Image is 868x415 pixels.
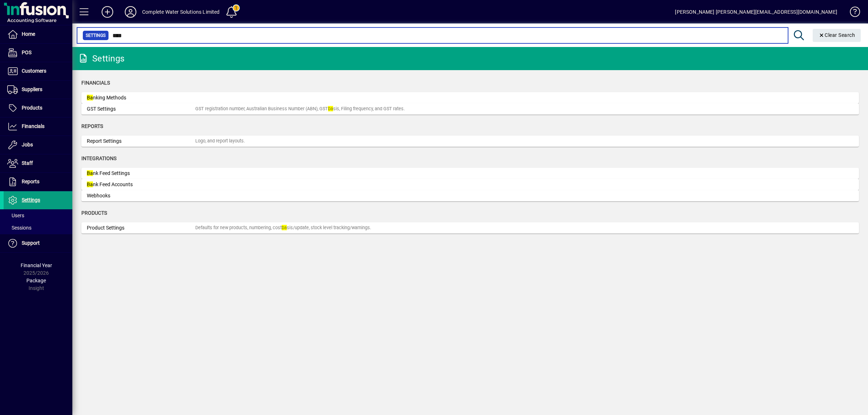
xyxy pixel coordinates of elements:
[86,32,106,39] span: Settings
[22,86,42,92] span: Suppliers
[81,92,859,103] a: Banking Methods
[844,1,859,25] a: Knowledge Base
[87,170,195,177] div: nk Feed Settings
[87,95,93,100] em: Ba
[282,225,287,230] em: ba
[818,32,855,38] span: Clear Search
[813,29,861,42] button: Clear
[81,80,110,86] span: Financials
[22,68,46,74] span: Customers
[87,170,93,176] em: Ba
[4,81,72,99] a: Suppliers
[78,53,124,64] div: Settings
[81,222,859,234] a: Product SettingsDefaults for new products, numbering, costbasis/update, stock level tracking/warn...
[675,6,837,18] div: [PERSON_NAME] [PERSON_NAME][EMAIL_ADDRESS][DOMAIN_NAME]
[81,179,859,190] a: Bank Feed Accounts
[22,50,31,55] span: POS
[4,44,72,62] a: POS
[87,181,195,188] div: nk Feed Accounts
[87,224,195,232] div: Product Settings
[81,123,103,129] span: Reports
[81,168,859,179] a: Bank Feed Settings
[4,154,72,172] a: Staff
[22,197,40,203] span: Settings
[119,5,142,18] button: Profile
[21,262,52,268] span: Financial Year
[87,94,195,102] div: nking Methods
[4,117,72,136] a: Financials
[81,103,859,115] a: GST SettingsGST registration number, Australian Business Number (ABN), GSTbasis, Filing frequency...
[96,5,119,18] button: Add
[22,31,35,37] span: Home
[7,225,31,231] span: Sessions
[4,173,72,191] a: Reports
[4,222,72,234] a: Sessions
[195,106,405,112] div: GST registration number, Australian Business Number (ABN), GST sis, Filing frequency, and GST rates.
[87,181,93,187] em: Ba
[195,138,245,145] div: Logo, and report layouts.
[22,160,33,166] span: Staff
[81,210,107,216] span: Products
[22,179,39,184] span: Reports
[81,190,859,201] a: Webhooks
[195,224,371,231] div: Defaults for new products, numbering, cost sis/update, stock level tracking/warnings.
[4,62,72,80] a: Customers
[4,136,72,154] a: Jobs
[22,240,40,246] span: Support
[22,123,44,129] span: Financials
[87,105,195,113] div: GST Settings
[4,99,72,117] a: Products
[81,136,859,147] a: Report SettingsLogo, and report layouts.
[4,209,72,222] a: Users
[22,142,33,147] span: Jobs
[328,106,333,111] em: ba
[22,105,42,111] span: Products
[87,137,195,145] div: Report Settings
[4,234,72,252] a: Support
[87,192,195,200] div: Webhooks
[142,6,220,18] div: Complete Water Solutions Limited
[7,213,24,218] span: Users
[26,278,46,283] span: Package
[4,25,72,43] a: Home
[81,155,116,161] span: Integrations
